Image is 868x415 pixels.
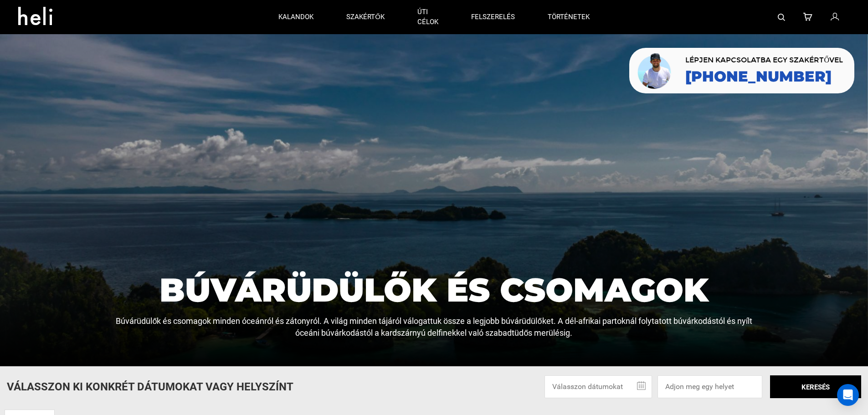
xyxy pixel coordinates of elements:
[346,13,385,21] font: szakértők
[636,51,674,90] img: vegye fel a kapcsolatot csapatunkkal
[7,380,293,393] font: Válasszon ki konkrét dátumokat vagy helyszínt
[548,13,590,21] font: történetek
[278,13,313,21] font: kalandok
[778,14,785,21] img: search-bar-icon.svg
[770,375,861,398] button: KERESÉS
[159,270,709,310] font: Búvárüdülők és csomagok
[685,67,832,85] font: [PHONE_NUMBER]
[471,13,515,21] font: felszerelés
[417,8,438,26] font: úti célok
[544,375,652,398] input: Válasszon dátumokat
[685,68,843,85] a: [PHONE_NUMBER]
[837,384,859,406] div: Intercom Messenger megnyitása
[685,56,843,64] font: LÉPJEN KAPCSOLATBA EGY SZAKÉRTŐVEL
[657,375,762,398] input: Adjon meg egy helyet
[801,383,830,391] font: KERESÉS
[116,316,752,338] font: Búvárüdülők és csomagok minden óceánról és zátonyról. A világ minden tájáról válogattuk össze a l...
